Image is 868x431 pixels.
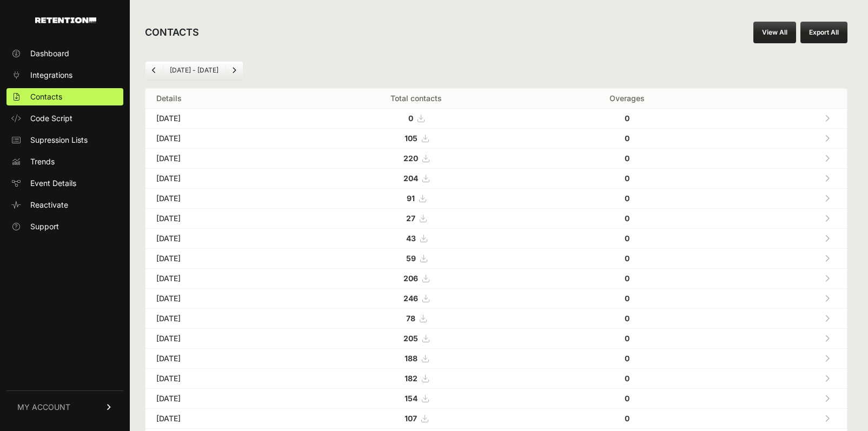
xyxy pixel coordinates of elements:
[6,153,123,170] a: Trends
[406,314,415,323] strong: 78
[6,390,123,423] a: MY ACCOUNT
[405,394,428,403] a: 154
[625,214,630,223] strong: 0
[145,129,298,149] td: [DATE]
[408,114,413,123] strong: 0
[625,254,630,263] strong: 0
[6,196,123,214] a: Reactivate
[35,17,96,23] img: Retention.com
[6,45,123,62] a: Dashboard
[403,174,429,183] a: 204
[405,354,428,363] a: 188
[163,66,225,75] li: [DATE] - [DATE]
[145,389,298,409] td: [DATE]
[625,234,630,243] strong: 0
[405,374,418,383] strong: 182
[30,135,88,145] span: Supression Lists
[145,229,298,249] td: [DATE]
[145,329,298,349] td: [DATE]
[30,91,62,102] span: Contacts
[625,154,630,163] strong: 0
[405,414,417,423] strong: 107
[30,70,72,81] span: Integrations
[406,314,426,323] a: 78
[30,221,59,232] span: Support
[6,110,123,127] a: Code Script
[405,134,428,143] a: 105
[145,369,298,389] td: [DATE]
[535,89,719,109] th: Overages
[625,374,630,383] strong: 0
[145,25,199,40] h2: CONTACTS
[403,154,429,163] a: 220
[405,134,418,143] strong: 105
[403,334,418,343] strong: 205
[405,354,418,363] strong: 188
[30,178,76,189] span: Event Details
[406,234,416,243] strong: 43
[625,354,630,363] strong: 0
[405,394,418,403] strong: 154
[145,189,298,209] td: [DATE]
[6,67,123,84] a: Integrations
[145,289,298,309] td: [DATE]
[6,131,123,149] a: Supression Lists
[226,62,243,79] a: Next
[145,269,298,289] td: [DATE]
[145,149,298,169] td: [DATE]
[145,89,298,109] th: Details
[407,194,426,203] a: 91
[298,89,535,109] th: Total contacts
[406,234,427,243] a: 43
[625,394,630,403] strong: 0
[406,254,416,263] strong: 59
[145,62,163,79] a: Previous
[145,309,298,329] td: [DATE]
[625,334,630,343] strong: 0
[407,194,415,203] strong: 91
[405,374,428,383] a: 182
[625,134,630,143] strong: 0
[6,175,123,192] a: Event Details
[406,214,415,223] strong: 27
[625,274,630,283] strong: 0
[405,414,428,423] a: 107
[403,294,418,303] strong: 246
[625,194,630,203] strong: 0
[145,169,298,189] td: [DATE]
[625,314,630,323] strong: 0
[403,174,418,183] strong: 204
[30,113,72,124] span: Code Script
[406,214,426,223] a: 27
[6,218,123,235] a: Support
[145,349,298,369] td: [DATE]
[403,274,418,283] strong: 206
[403,294,429,303] a: 246
[625,174,630,183] strong: 0
[403,334,429,343] a: 205
[6,88,123,105] a: Contacts
[145,209,298,229] td: [DATE]
[403,274,429,283] a: 206
[403,154,418,163] strong: 220
[406,254,427,263] a: 59
[30,48,69,59] span: Dashboard
[800,22,847,43] button: Export All
[625,414,630,423] strong: 0
[625,294,630,303] strong: 0
[30,200,68,210] span: Reactivate
[145,249,298,269] td: [DATE]
[17,402,70,413] span: MY ACCOUNT
[625,114,630,123] strong: 0
[30,156,55,167] span: Trends
[145,109,298,129] td: [DATE]
[753,22,796,43] a: View All
[145,409,298,429] td: [DATE]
